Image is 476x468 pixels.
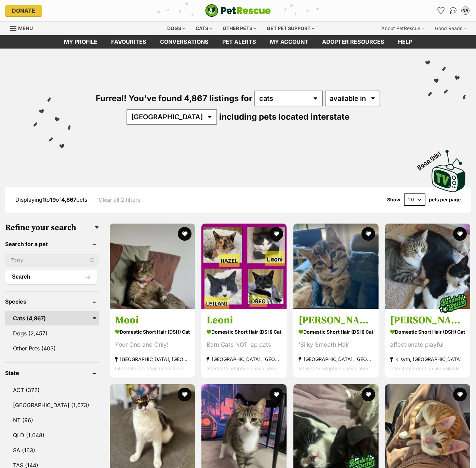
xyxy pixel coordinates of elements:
img: PetRescue TV logo [432,150,466,192]
a: SA (163) [5,443,99,457]
span: Show [387,197,400,202]
label: pets per page [429,197,461,202]
span: Menu [18,25,33,31]
h3: Mooi [115,313,190,326]
button: favourite [270,388,283,401]
a: Pet alerts [215,35,263,49]
button: favourite [270,227,283,241]
div: NA [462,7,469,14]
img: Leoni - Domestic Short Hair (DSH) Cat [201,224,287,309]
strong: Domestic Short Hair (DSH) Cat [390,326,465,336]
a: Favourites [104,35,153,49]
strong: Domestic Short Hair (DSH) Cat [299,326,373,336]
input: Toby [5,254,99,267]
a: Donate [5,5,42,16]
strong: [GEOGRAPHIC_DATA], [GEOGRAPHIC_DATA] [115,354,190,363]
div: Get pet support [262,22,319,35]
a: PetRescue [205,4,271,17]
span: Interstate adoption unavailable [390,365,460,371]
h3: Leoni [207,313,281,326]
a: Favourites [435,5,446,16]
span: Interstate adoption unavailable [115,365,184,371]
ul: Account quick links [435,5,471,16]
span: including pets located interstate [219,112,349,122]
span: Displaying to of pets [15,196,87,203]
a: conversations [153,35,215,49]
strong: [GEOGRAPHIC_DATA], [GEOGRAPHIC_DATA] [207,354,281,363]
a: Cats (4,867) [5,311,99,325]
button: favourite [453,388,467,401]
span: Furreal! You've found 4,867 listings for [96,93,252,103]
strong: Kilsyth, [GEOGRAPHIC_DATA] [390,354,465,363]
strong: 4,867 [61,196,76,203]
strong: 19 [50,196,56,203]
header: Species [5,298,99,305]
h3: [PERSON_NAME] / [PERSON_NAME] [390,313,465,326]
a: My account [263,35,315,49]
a: ACT (372) [5,383,99,397]
button: favourite [361,388,375,401]
a: Conversations [448,5,459,16]
img: logo-cat-932fe2b9b8326f06289b0f2fb663e598f794de774fb13d1741a6617ecf9a85b4.svg [205,4,271,17]
div: 'Silky Smooth Hair' [299,340,373,349]
div: Other pets [218,22,261,35]
strong: Domestic Short Hair (DSH) Cat [115,326,190,336]
span: Interstate adoption unavailable [299,365,368,371]
div: Barn Cats NOT lap cats [207,340,281,349]
div: Dogs [162,22,190,35]
a: Leoni Domestic Short Hair (DSH) Cat Barn Cats NOT lap cats [GEOGRAPHIC_DATA], [GEOGRAPHIC_DATA] I... [201,308,287,378]
a: Dogs (2,457) [5,326,99,340]
a: Clear all 2 filters [98,197,141,203]
a: Adopter resources [315,35,391,49]
button: favourite [453,227,467,241]
a: QLD (1,048) [5,428,99,442]
a: Other Pets (403) [5,341,99,356]
a: Help [391,35,419,49]
img: Mooi - Domestic Short Hair (DSH) Cat [110,224,195,309]
button: Search [5,270,97,284]
button: favourite [178,388,191,401]
img: Miguel / Sarah - Domestic Short Hair (DSH) Cat [385,224,470,309]
strong: Domestic Short Hair (DSH) Cat [207,326,281,336]
div: Good Reads [430,22,471,35]
img: chat-41dd97257d64d25036548639549fe6c8038ab92f7586957e7f3b1b290dea8141.svg [450,7,457,14]
a: [GEOGRAPHIC_DATA] (1,673) [5,398,99,412]
a: Boop this! [432,144,466,193]
header: Search for a pet [5,241,99,247]
a: [PERSON_NAME] / [PERSON_NAME] Domestic Short Hair (DSH) Cat affectionate playful Kilsyth, [GEOGRA... [385,308,470,378]
h3: Refine your search [5,223,99,232]
span: Interstate adoption unavailable [207,365,276,371]
button: favourite [361,227,375,241]
button: favourite [178,227,191,241]
a: My profile [57,35,104,49]
header: State [5,370,99,376]
button: My account [460,5,471,16]
span: Boop this! [416,146,448,171]
img: bonded besties [436,286,470,320]
a: Mooi Domestic Short Hair (DSH) Cat Your One and Only! [GEOGRAPHIC_DATA], [GEOGRAPHIC_DATA] Inters... [110,308,195,378]
a: NT (96) [5,413,99,427]
img: Lewis - Domestic Short Hair (DSH) Cat [293,224,379,309]
strong: [GEOGRAPHIC_DATA], [GEOGRAPHIC_DATA] [299,354,373,363]
a: Menu [10,22,38,34]
div: Your One and Only! [115,340,190,349]
h3: [PERSON_NAME] [299,313,373,326]
a: [PERSON_NAME] Domestic Short Hair (DSH) Cat 'Silky Smooth Hair' [GEOGRAPHIC_DATA], [GEOGRAPHIC_DA... [293,308,379,378]
div: affectionate playful [390,340,465,349]
strong: 1 [42,196,45,203]
div: Cats [191,22,217,35]
div: About PetRescue [376,22,429,35]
